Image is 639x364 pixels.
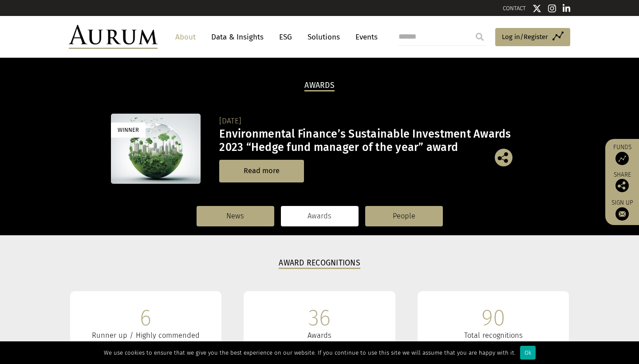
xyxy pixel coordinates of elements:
[495,28,570,47] a: Log in/Register
[111,123,146,137] div: Winner
[615,207,629,221] img: Sign up to our newsletter
[281,206,359,226] a: Awards
[351,29,378,45] a: Events
[303,29,344,45] a: Solutions
[610,143,635,165] a: Funds
[520,346,536,360] div: Ok
[140,305,151,331] div: 6
[610,199,635,221] a: Sign up
[503,5,526,12] a: CONTACT
[279,258,360,269] h3: Award Recognitions
[219,115,526,127] div: [DATE]
[615,179,629,192] img: Share this post
[365,206,443,226] a: People
[304,81,335,91] h2: Awards
[431,331,556,340] div: Total recognitions
[69,25,158,49] img: Aurum
[83,331,209,340] div: Runner up / Highly commended
[481,305,505,331] div: 90
[548,4,556,13] img: Instagram icon
[308,305,331,331] div: 36
[207,29,268,45] a: Data & Insights
[563,4,571,13] img: Linkedin icon
[171,29,200,45] a: About
[532,4,541,13] img: Twitter icon
[219,127,526,154] h3: Environmental Finance’s Sustainable Investment Awards 2023 “Hedge fund manager of the year” award
[257,331,382,340] div: Awards
[197,206,274,226] a: News
[219,160,304,182] a: Read more
[502,32,548,42] span: Log in/Register
[610,172,635,192] div: Share
[615,152,629,165] img: Access Funds
[275,29,296,45] a: ESG
[471,28,489,46] input: Submit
